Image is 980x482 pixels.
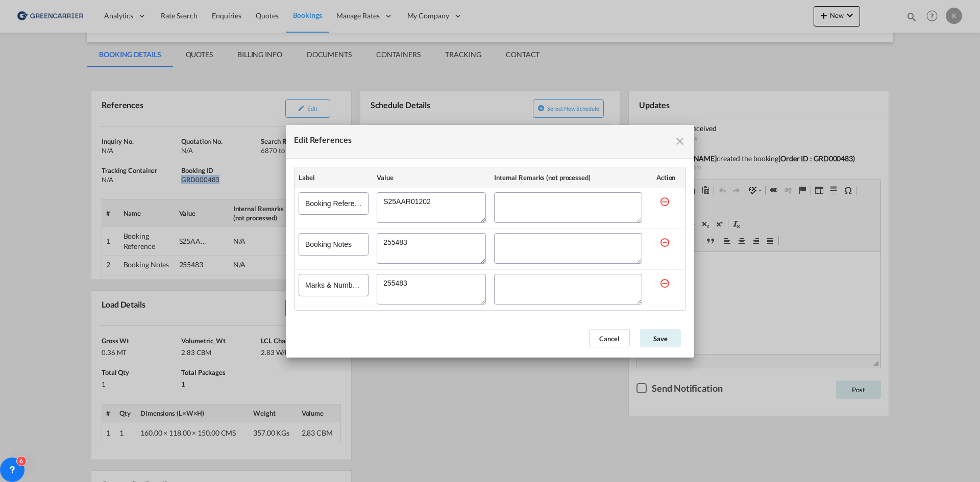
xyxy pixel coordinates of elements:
[659,196,670,207] md-icon: icon-minus-circle-outline red-400-fg s20 cursor mr-5
[640,329,681,347] button: Save
[299,233,369,256] input: Booking Notes
[299,192,369,215] input: Booking Reference
[295,167,373,188] th: Label
[286,125,694,358] md-dialog: Edit References
[10,10,233,21] body: Editor, editor2
[299,274,369,296] input: Marks & Numbers
[294,133,352,150] div: Edit References
[589,329,630,347] button: Cancel
[490,167,646,188] th: Internal Remarks (not processed)
[674,135,686,147] md-icon: icon-close fg-AAA8AD cursor
[373,167,490,188] th: Value
[659,278,670,288] md-icon: icon-minus-circle-outline red-400-fg s20 cursor mr-5
[646,167,685,188] th: Action
[659,237,670,247] md-icon: icon-minus-circle-outline red-400-fg s20 cursor mr-5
